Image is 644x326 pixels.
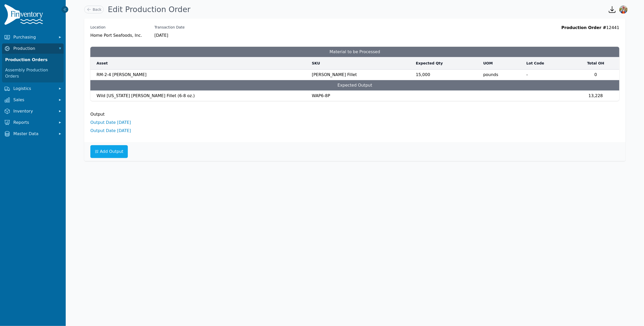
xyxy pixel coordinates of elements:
[309,57,413,70] th: SKU
[90,47,619,57] h3: Material to be Processed
[90,120,131,125] a: Output Date [DATE]
[97,72,147,77] span: RM-2-4 [PERSON_NAME]
[483,72,520,78] span: pounds
[2,129,64,139] button: Master Data
[572,91,619,101] td: 13,228
[3,55,63,65] a: Production Orders
[572,57,619,70] th: Total OH
[2,95,64,105] button: Sales
[3,65,63,81] a: Assembly Production Orders
[572,70,619,80] td: 0
[90,145,128,158] a: Add Output
[90,80,619,91] td: Expected Output
[416,72,430,77] span: 15,000
[4,4,45,27] img: Finventory
[90,128,131,133] a: Output Date [DATE]
[84,6,104,13] a: Back
[523,57,572,70] th: Lot Code
[309,70,413,80] td: [PERSON_NAME] Fillet
[108,5,190,14] h1: Edit Production Order
[97,93,195,98] span: Wild [US_STATE] [PERSON_NAME] Fillet (6-8 oz.)
[155,25,185,30] label: Transaction Date
[13,119,54,126] span: Reports
[90,32,142,39] span: Home Port Seafoods, Inc.
[2,83,64,94] button: Logistics
[2,117,64,128] button: Reports
[561,25,606,30] span: Production Order #
[13,34,54,40] span: Purchasing
[90,25,142,30] label: Location
[480,57,523,70] th: UOM
[13,131,54,137] span: Master Data
[13,45,54,52] span: Production
[2,43,64,54] button: Production
[13,108,54,114] span: Inventory
[2,32,64,42] button: Purchasing
[2,106,64,116] button: Inventory
[561,25,619,39] div: 12441
[13,97,54,103] span: Sales
[90,109,619,117] h3: Output
[309,91,413,101] td: WAP6-8P
[526,72,528,77] span: -
[13,86,54,92] span: Logistics
[90,57,309,70] th: Asset
[619,5,628,14] img: Sera Wheeler
[413,57,480,70] th: Expected Qty
[155,32,185,39] span: [DATE]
